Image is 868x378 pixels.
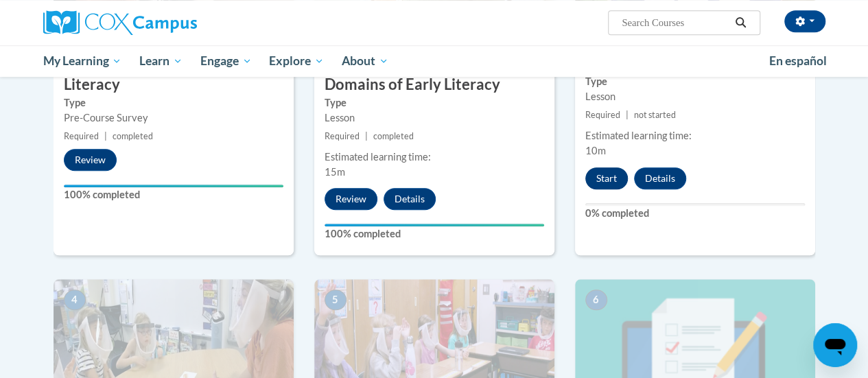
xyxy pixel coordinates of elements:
[634,167,686,189] button: Details
[325,166,345,178] span: 15m
[113,131,153,141] span: completed
[64,110,283,126] div: Pre-Course Survey
[43,53,121,69] span: My Learning
[269,53,324,69] span: Explore
[585,167,628,189] button: Start
[325,150,544,165] div: Estimated learning time:
[769,54,827,68] span: En español
[34,45,131,77] a: My Learning
[384,188,436,210] button: Details
[64,149,117,171] button: Review
[784,10,825,32] button: Account Settings
[191,45,261,77] a: Engage
[325,131,360,141] span: Required
[365,131,368,141] span: |
[634,110,676,120] span: not started
[130,45,191,77] a: Learn
[43,10,290,35] a: Cox Campus
[585,128,805,143] div: Estimated learning time:
[64,187,283,202] label: 100% completed
[64,185,283,187] div: Your progress
[325,95,544,110] label: Type
[626,110,629,120] span: |
[325,224,544,226] div: Your progress
[730,14,751,31] button: Search
[585,145,606,156] span: 10m
[325,188,377,210] button: Review
[200,53,252,69] span: Engage
[64,290,86,310] span: 4
[333,45,397,77] a: About
[104,131,107,141] span: |
[760,47,836,75] a: En español
[373,131,414,141] span: completed
[64,95,283,110] label: Type
[325,290,347,310] span: 5
[585,74,805,89] label: Type
[585,110,620,120] span: Required
[64,131,99,141] span: Required
[813,323,857,367] iframe: Button to launch messaging window
[139,53,183,69] span: Learn
[585,290,607,310] span: 6
[585,206,805,221] label: 0% completed
[620,14,730,31] input: Search Courses
[585,89,805,104] div: Lesson
[325,226,544,241] label: 100% completed
[33,45,836,77] div: Main menu
[43,10,197,35] img: Cox Campus
[325,110,544,126] div: Lesson
[342,53,388,69] span: About
[260,45,333,77] a: Explore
